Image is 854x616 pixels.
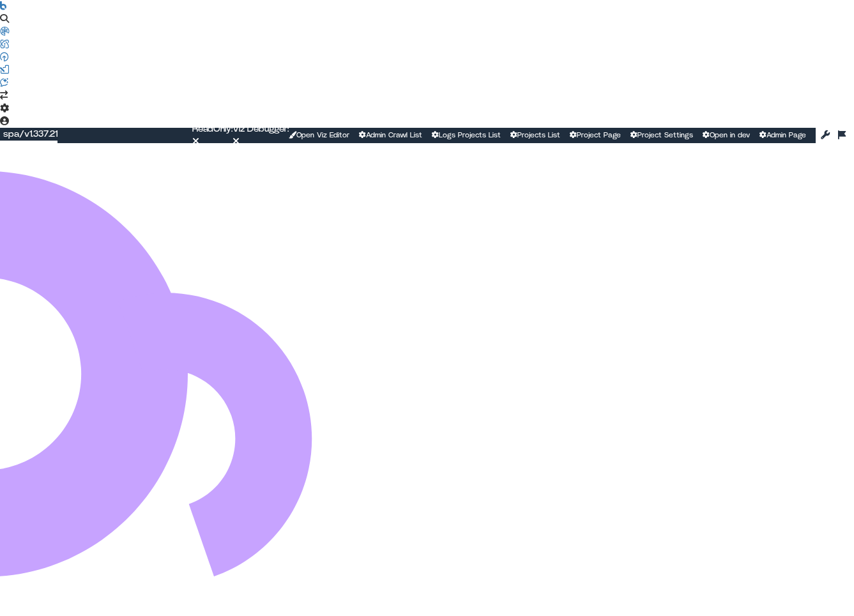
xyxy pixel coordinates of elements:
[759,130,806,141] a: Admin Page
[439,132,501,139] span: Logs Projects List
[517,132,560,139] span: Projects List
[366,132,422,139] span: Admin Crawl List
[766,132,806,139] span: Admin Page
[359,130,422,141] a: Admin Crawl List
[432,130,501,141] a: Logs Projects List
[577,132,621,139] span: Project Page
[637,132,693,139] span: Project Settings
[289,130,349,141] a: Open Viz Editor
[296,132,349,139] span: Open Viz Editor
[570,130,621,141] a: Project Page
[710,132,750,139] span: Open in dev
[192,123,233,135] div: ReadOnly:
[233,123,289,135] div: Viz Debugger:
[510,130,560,141] a: Projects List
[703,130,750,141] a: Open in dev
[630,130,693,141] a: Project Settings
